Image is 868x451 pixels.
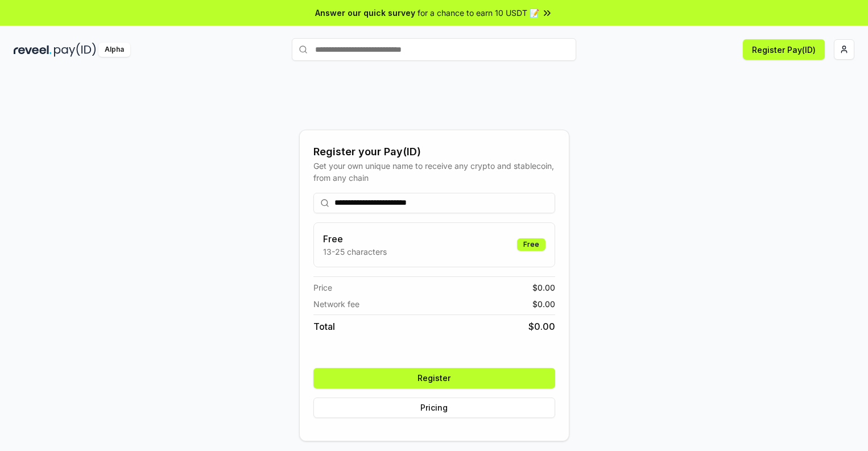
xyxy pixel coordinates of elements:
[313,144,555,160] div: Register your Pay(ID)
[313,398,555,418] button: Pricing
[313,282,332,293] span: Price
[315,7,415,19] span: Answer our quick survey
[313,298,359,310] span: Network fee
[14,43,52,57] img: reveel_dark
[743,39,825,60] button: Register Pay(ID)
[313,320,335,333] span: Total
[418,7,539,19] span: for a chance to earn 10 USDT 📝
[313,160,555,184] div: Get your own unique name to receive any crypto and stablecoin, from any chain
[323,246,387,258] p: 13-25 characters
[323,232,387,246] h3: Free
[54,43,96,57] img: pay_id
[532,298,555,310] span: $ 0.00
[532,282,555,293] span: $ 0.00
[528,320,555,333] span: $ 0.00
[313,368,555,388] button: Register
[98,43,130,57] div: Alpha
[517,238,545,251] div: Free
